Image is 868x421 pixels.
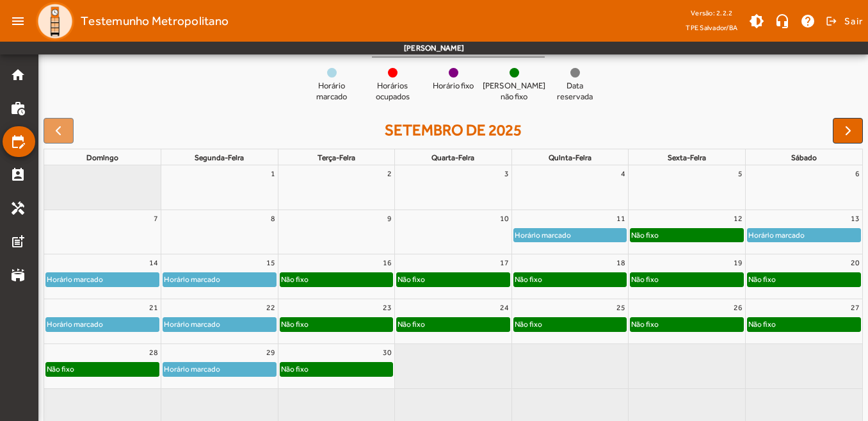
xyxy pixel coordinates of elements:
[147,344,161,361] a: 28 de setembro de 2025
[315,151,358,165] a: terça-feira
[44,344,161,389] td: 28 de setembro de 2025
[497,210,511,227] a: 10 de setembro de 2025
[385,121,522,140] h2: setembro de 2025
[629,299,746,344] td: 26 de setembro de 2025
[514,273,543,286] div: Não fixo
[151,210,161,227] a: 7 de setembro de 2025
[44,299,161,344] td: 21 de setembro de 2025
[731,254,745,271] a: 19 de setembro de 2025
[395,299,512,344] td: 24 de setembro de 2025
[549,81,600,103] span: Data reservada
[497,254,511,271] a: 17 de setembro de 2025
[161,344,278,389] td: 29 de setembro de 2025
[163,273,221,286] div: Horário marcado
[483,81,545,103] span: [PERSON_NAME] não fixo
[397,318,426,331] div: Não fixo
[385,210,394,227] a: 9 de setembro de 2025
[631,229,659,242] div: Não fixo
[686,21,737,34] span: TPE Salvador/BA
[268,210,278,227] a: 8 de setembro de 2025
[731,210,745,227] a: 12 de setembro de 2025
[367,81,418,103] span: Horários ocupados
[278,254,395,299] td: 16 de setembro de 2025
[433,81,474,92] span: Horário fixo
[10,201,26,216] mat-icon: handyman
[514,318,543,331] div: Não fixo
[745,254,862,299] td: 20 de setembro de 2025
[748,273,776,286] div: Não fixo
[629,165,746,210] td: 5 de setembro de 2025
[46,273,104,286] div: Horário marcado
[10,167,26,183] mat-icon: perm_contact_calendar
[397,273,426,286] div: Não fixo
[147,254,161,271] a: 14 de setembro de 2025
[192,151,246,165] a: segunda-feira
[380,344,394,361] a: 30 de setembro de 2025
[264,344,278,361] a: 29 de setembro de 2025
[36,2,74,40] img: Logo TPE
[46,318,104,331] div: Horário marcado
[44,210,161,254] td: 7 de setembro de 2025
[10,134,26,149] mat-icon: edit_calendar
[161,165,278,210] td: 1 de setembro de 2025
[629,254,746,299] td: 19 de setembro de 2025
[380,254,394,271] a: 16 de setembro de 2025
[731,299,745,316] a: 26 de setembro de 2025
[385,165,394,182] a: 2 de setembro de 2025
[748,229,805,242] div: Horário marcado
[514,229,572,242] div: Horário marcado
[278,210,395,254] td: 9 de setembro de 2025
[745,299,862,344] td: 27 de setembro de 2025
[147,299,161,316] a: 21 de setembro de 2025
[161,254,278,299] td: 15 de setembro de 2025
[31,2,229,40] a: Testemunho Metropolitano
[10,234,26,249] mat-icon: post_add
[278,165,395,210] td: 2 de setembro de 2025
[395,165,512,210] td: 3 de setembro de 2025
[614,210,628,227] a: 11 de setembro de 2025
[511,165,629,210] td: 4 de setembro de 2025
[735,165,745,182] a: 5 de setembro de 2025
[395,210,512,254] td: 10 de setembro de 2025
[614,254,628,271] a: 18 de setembro de 2025
[161,210,278,254] td: 8 de setembro de 2025
[511,254,629,299] td: 18 de setembro de 2025
[44,254,161,299] td: 14 de setembro de 2025
[614,299,628,316] a: 25 de setembro de 2025
[10,101,26,116] mat-icon: work_history
[306,81,357,103] span: Horário marcado
[429,151,477,165] a: quarta-feira
[789,151,819,165] a: sábado
[264,254,278,271] a: 15 de setembro de 2025
[278,299,395,344] td: 23 de setembro de 2025
[161,299,278,344] td: 22 de setembro de 2025
[5,8,31,34] mat-icon: menu
[748,318,776,331] div: Não fixo
[511,210,629,254] td: 11 de setembro de 2025
[280,318,309,331] div: Não fixo
[10,267,26,283] mat-icon: stadium
[268,165,278,182] a: 1 de setembro de 2025
[745,210,862,254] td: 13 de setembro de 2025
[824,12,863,31] button: Sair
[686,5,737,21] div: Versão: 2.2.2
[665,151,709,165] a: sexta-feira
[46,363,75,376] div: Não fixo
[629,210,746,254] td: 12 de setembro de 2025
[853,165,862,182] a: 6 de setembro de 2025
[502,165,511,182] a: 3 de setembro de 2025
[848,210,862,227] a: 13 de setembro de 2025
[280,363,309,376] div: Não fixo
[848,254,862,271] a: 20 de setembro de 2025
[163,318,221,331] div: Horário marcado
[745,165,862,210] td: 6 de setembro de 2025
[264,299,278,316] a: 22 de setembro de 2025
[163,363,221,376] div: Horário marcado
[631,318,659,331] div: Não fixo
[84,151,121,165] a: domingo
[844,11,863,31] span: Sair
[81,11,229,31] span: Testemunho Metropolitano
[631,273,659,286] div: Não fixo
[546,151,594,165] a: quinta-feira
[511,299,629,344] td: 25 de setembro de 2025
